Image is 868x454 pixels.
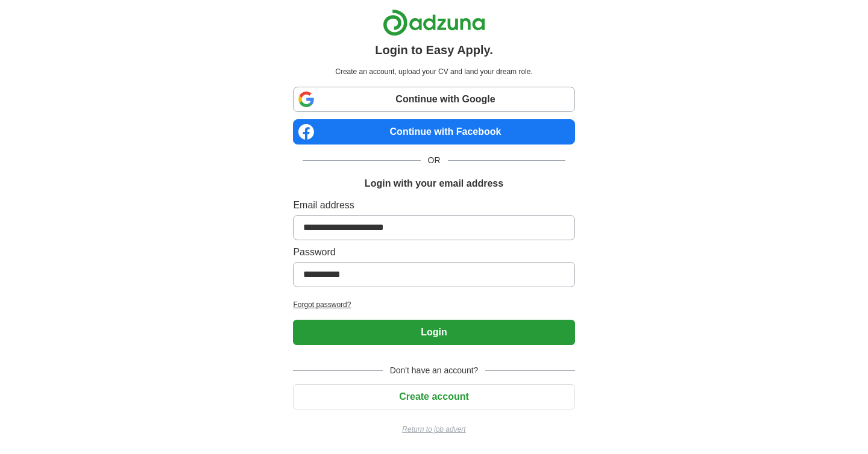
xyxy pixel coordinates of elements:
button: Login [293,320,574,345]
p: Create an account, upload your CV and land your dream role. [295,66,572,77]
button: Create account [293,384,574,409]
span: Don't have an account? [383,364,486,377]
a: Return to job advert [293,424,574,435]
label: Email address [293,198,574,213]
a: Continue with Google [293,87,574,112]
a: Forgot password? [293,299,574,310]
a: Continue with Facebook [293,119,574,145]
label: Password [293,245,574,260]
a: Create account [293,391,574,402]
img: Adzuna logo [383,9,485,36]
h1: Login with your email address [365,176,503,191]
span: OR [421,154,448,167]
h1: Login to Easy Apply. [375,41,493,59]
